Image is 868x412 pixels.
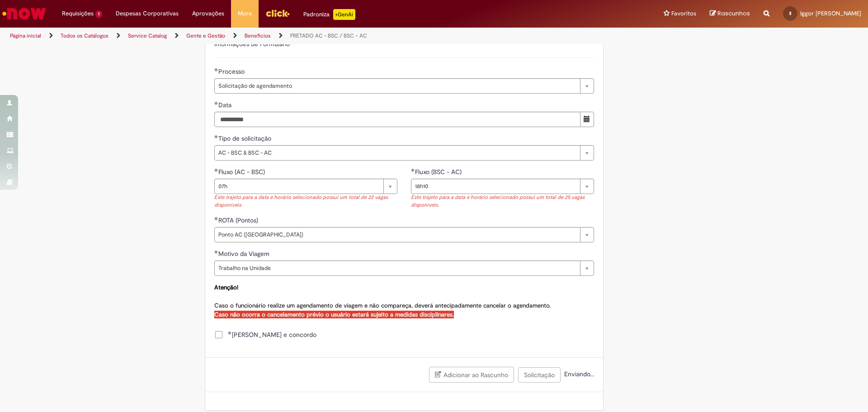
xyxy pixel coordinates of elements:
[218,67,246,76] span: Processo
[245,32,271,39] a: Benefícios
[62,9,94,18] span: Requisições
[218,101,233,109] span: Data
[218,250,271,258] span: Motivo da Viagem
[717,9,750,18] span: Rascunhos
[214,250,218,254] span: Obrigatório Preenchido
[214,135,218,138] span: Obrigatório Preenchido
[218,227,576,242] span: Ponto AC ([GEOGRAPHIC_DATA])
[411,194,594,209] div: Este trajeto para a data e horário selecionado possui um total de 25 vagas disponíveis.
[228,331,232,335] span: Obrigatório Preenchido
[214,168,218,172] span: Obrigatório Preenchido
[218,216,260,224] span: ROTA (Pontos)
[303,9,355,20] div: Padroniza
[671,9,696,18] span: Favoritos
[7,28,572,44] ul: Trilhas de página
[214,101,218,105] span: Obrigatório Preenchido
[290,32,367,39] a: FRETADO AC - BSC / BSC – AC
[228,330,316,339] span: [PERSON_NAME] e concordo
[214,194,397,209] div: Este trajeto para a data e horário selecionado possui um total de 22 vagas disponíveis.
[214,217,218,220] span: Obrigatório Preenchido
[415,168,463,176] span: Fluxo (BSC - AC)
[789,10,791,16] span: II
[214,311,454,318] strong: Caso não ocorra o cancelamento prévio o usuário estará sujeito a medidas disciplinares.
[186,32,225,39] a: Gente e Gestão
[411,168,415,172] span: Obrigatório Preenchido
[116,9,179,18] span: Despesas Corporativas
[218,146,576,160] span: AC - BSC & BSC - AC
[218,261,576,275] span: Trabalho na Unidade
[61,32,108,39] a: Todos os Catálogos
[95,10,102,18] span: 1
[562,370,594,378] span: Enviando...
[1,5,47,23] img: ServiceNow
[265,6,290,20] img: click_logo_yellow_360x200.png
[10,32,41,39] a: Página inicial
[214,68,218,71] span: Obrigatório Preenchido
[218,79,576,93] span: Solicitação de agendamento
[218,134,273,142] span: Tipo de solicitação
[214,40,290,48] label: Informações de Formulário
[214,112,580,127] input: Data 01 September 2025 Monday
[710,9,750,18] a: Rascunhos
[333,9,355,20] p: +GenAi
[800,9,861,17] span: Iggor [PERSON_NAME]
[214,284,551,318] span: Caso o funcionário realize um agendamento de viagem e não compareça, deverá antecipadamente cance...
[580,112,594,127] button: Mostrar calendário para Data
[128,32,167,39] a: Service Catalog
[238,9,252,18] span: More
[218,179,379,194] span: 07h
[214,284,238,291] strong: Atenção!
[218,168,267,176] span: Fluxo (AC - BSC)
[192,9,224,18] span: Aprovações
[415,179,576,194] span: 18h10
